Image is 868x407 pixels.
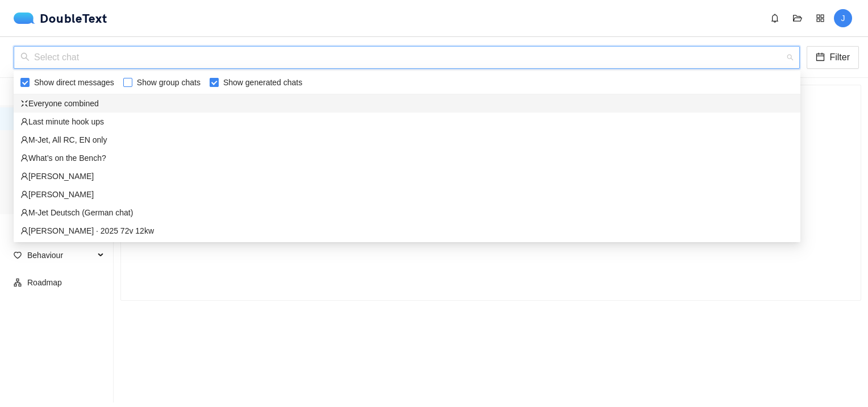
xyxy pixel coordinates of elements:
span: user [20,154,28,162]
span: user [20,227,28,235]
span: user [20,172,28,180]
span: appstore [812,14,829,23]
div: John · 2025 72v 12kw [14,222,800,240]
span: Filter [829,50,850,64]
button: folder-open [788,9,807,27]
div: Last minute hook ups [14,113,800,131]
span: folder-open [789,14,806,23]
div: M-Jet, All RC, EN only [14,131,800,149]
span: user [20,190,28,198]
button: bell [766,9,784,27]
span: Behaviour [27,244,94,267]
div: Travis Rake [14,185,800,204]
span: bell [766,14,783,23]
a: logoDoubleText [14,13,107,24]
div: DoubleText [14,13,107,24]
div: [PERSON_NAME] [20,170,794,182]
div: Everyone combined [20,97,794,110]
div: What’s on the Bench? [14,149,800,167]
span: Roadmap [27,271,105,294]
button: appstore [811,9,829,27]
span: heart [14,251,22,259]
span: Show direct messages [30,76,119,89]
span: calendar [816,52,825,63]
div: M-Jet Deutsch (German chat) [14,204,800,222]
span: fullscreen-exit [20,99,28,107]
span: user [20,118,28,126]
span: J [841,9,845,27]
span: user [20,209,28,217]
div: [PERSON_NAME] [20,188,794,201]
div: M-Jet, All RC, EN only [20,134,794,146]
button: calendarFilter [807,46,859,69]
span: Show group chats [132,76,205,89]
div: M-Jet Deutsch (German chat) [20,206,794,219]
span: Show generated chats [219,76,307,89]
div: Last minute hook ups [20,115,794,128]
span: apartment [14,279,22,286]
div: [PERSON_NAME] · 2025 72v 12kw [20,225,794,237]
img: logo [14,13,40,24]
div: 👆 [401,69,427,101]
div: Everyone combined [14,94,800,113]
div: Alice Cao [14,167,800,185]
span: user [20,136,28,144]
div: What’s on the Bench? [20,152,794,164]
